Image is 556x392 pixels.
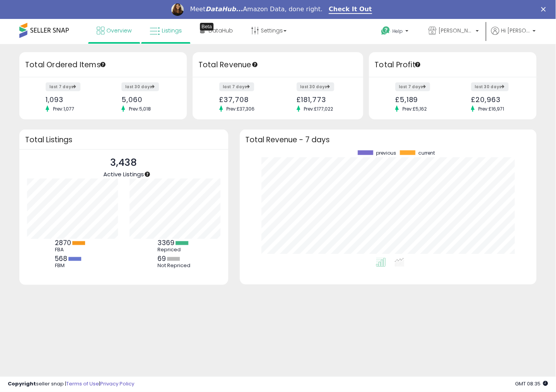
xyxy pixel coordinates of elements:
[251,61,258,68] div: Tooltip anchor
[395,95,447,104] div: £5,189
[439,27,474,34] span: [PERSON_NAME]
[55,247,90,253] div: FBA
[157,247,192,253] div: Repriced
[55,254,67,263] b: 568
[198,60,358,70] h3: Total Revenue
[103,155,144,170] p: 3,438
[106,27,132,34] span: Overview
[121,95,173,104] div: 5,060
[49,106,78,112] span: Prev: 1,077
[55,262,90,269] div: FBM
[121,82,159,91] label: last 30 days
[329,5,372,14] a: Check It Out
[399,106,431,112] span: Prev: £5,162
[55,238,71,247] b: 2870
[395,82,430,91] label: last 7 days
[541,7,549,12] div: Close
[25,137,222,143] h3: Total Listings
[375,20,416,44] a: Help
[46,82,80,91] label: last 7 days
[91,19,137,42] a: Overview
[157,238,174,247] b: 3369
[475,106,508,112] span: Prev: £16,971
[491,27,536,44] a: Hi [PERSON_NAME]
[99,61,106,68] div: Tooltip anchor
[393,28,403,34] span: Help
[375,60,531,70] h3: Total Profit
[46,95,98,104] div: 1,093
[25,60,181,70] h3: Total Ordered Items
[297,82,334,91] label: last 30 days
[157,254,166,263] b: 69
[297,95,350,104] div: £181,773
[219,82,254,91] label: last 7 days
[125,106,155,112] span: Prev: 5,018
[381,26,391,36] i: Get Help
[103,170,144,178] span: Active Listings
[376,150,396,156] span: previous
[423,19,485,44] a: [PERSON_NAME]
[471,82,509,91] label: last 30 days
[157,262,192,269] div: Not Repriced
[414,61,421,68] div: Tooltip anchor
[501,27,530,34] span: Hi [PERSON_NAME]
[471,95,523,104] div: £20,963
[209,27,233,34] span: DataHub
[418,150,435,156] span: current
[200,23,214,31] div: Tooltip anchor
[171,3,184,16] img: Profile image for Georgie
[246,137,531,143] h3: Total Revenue - 7 days
[300,106,337,112] span: Prev: £177,022
[223,106,259,112] span: Prev: £37,306
[245,19,293,42] a: Settings
[205,5,243,13] i: DataHub...
[162,27,182,34] span: Listings
[194,19,239,42] a: DataHub
[219,95,272,104] div: £37,708
[144,171,151,178] div: Tooltip anchor
[190,5,323,13] div: Meet Amazon Data, done right.
[144,19,188,42] a: Listings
